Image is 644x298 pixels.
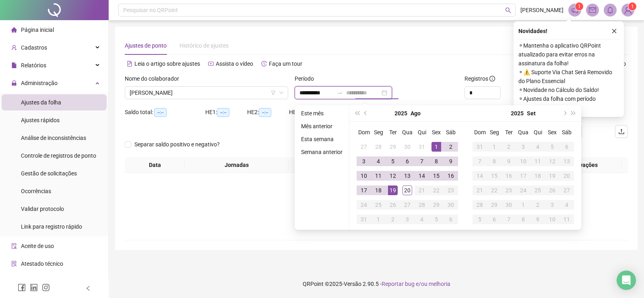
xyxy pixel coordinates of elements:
[415,154,429,169] td: 2025-08-07
[516,154,530,169] td: 2025-09-10
[125,157,185,173] th: Data
[489,171,499,181] div: 15
[386,169,400,183] td: 2025-08-12
[617,271,636,290] div: Open Intercom Messenger
[444,169,458,183] td: 2025-08-16
[21,117,60,123] span: Ajustes rápidos
[518,171,528,181] div: 17
[516,183,530,198] td: 2025-09-24
[562,142,572,152] div: 6
[559,125,574,140] th: Sáb
[415,198,429,212] td: 2025-08-28
[298,121,346,131] li: Mês anterior
[30,283,38,292] span: linkedin
[21,278,57,285] span: Gerar QRCode
[134,60,200,67] span: Leia o artigo sobre ajustes
[533,171,543,181] div: 18
[502,154,516,169] td: 2025-09-09
[400,183,415,198] td: 2025-08-20
[21,135,86,141] span: Análise de inconsistências
[371,125,386,140] th: Seg
[518,200,528,210] div: 1
[518,185,528,195] div: 24
[336,90,343,96] span: to
[618,128,625,135] span: upload
[21,27,54,33] span: Página inicial
[400,154,415,169] td: 2025-08-06
[547,156,557,166] div: 12
[547,215,557,224] div: 10
[21,188,51,194] span: Ocorrências
[217,108,229,117] span: --:--
[487,154,502,169] td: 2025-09-08
[429,198,444,212] td: 2025-08-29
[289,108,331,117] div: HE 3:
[504,185,514,195] div: 23
[487,212,502,227] td: 2025-10-06
[371,198,386,212] td: 2025-08-25
[429,140,444,154] td: 2025-08-01
[125,41,167,50] div: Ajustes de ponto
[298,147,346,157] li: Semana anterior
[386,198,400,212] td: 2025-08-26
[504,142,514,152] div: 2
[562,171,572,181] div: 20
[125,74,184,83] label: Nome do colaborador
[388,185,398,195] div: 19
[575,2,583,10] sup: 1
[400,198,415,212] td: 2025-08-27
[464,74,495,83] span: Registros
[359,142,369,152] div: 27
[388,156,398,166] div: 5
[518,41,619,68] span: ⚬ Mantenha o aplicativo QRPoint atualizado para evitar erros na assinatura da folha!
[547,142,557,152] div: 5
[429,154,444,169] td: 2025-08-08
[475,185,485,195] div: 21
[21,243,54,249] span: Aceite de uso
[444,154,458,169] td: 2025-08-09
[631,4,634,9] span: 1
[42,283,50,292] span: instagram
[411,105,421,121] button: month panel
[21,44,47,51] span: Cadastros
[21,170,77,177] span: Gestão de solicitações
[21,223,82,230] span: Link para registro rápido
[402,171,412,181] div: 13
[429,183,444,198] td: 2025-08-22
[357,169,371,183] td: 2025-08-10
[571,6,578,14] span: notification
[386,183,400,198] td: 2025-08-19
[578,4,581,9] span: 1
[559,183,574,198] td: 2025-09-27
[530,169,545,183] td: 2025-09-18
[533,215,543,224] div: 9
[487,169,502,183] td: 2025-09-15
[431,185,441,195] div: 22
[374,215,383,224] div: 1
[371,183,386,198] td: 2025-08-18
[502,198,516,212] td: 2025-09-30
[518,156,528,166] div: 10
[402,215,412,224] div: 3
[402,200,412,210] div: 27
[475,142,485,152] div: 31
[417,185,427,195] div: 21
[505,7,511,13] span: search
[569,105,578,121] button: super-next-year
[344,281,361,287] span: Versão
[400,212,415,227] td: 2025-09-03
[357,125,371,140] th: Dom
[547,171,557,181] div: 19
[589,6,596,14] span: mail
[473,154,487,169] td: 2025-09-07
[11,63,17,68] span: file
[516,169,530,183] td: 2025-09-17
[475,200,485,210] div: 28
[415,183,429,198] td: 2025-08-21
[374,156,383,166] div: 4
[530,212,545,227] td: 2025-10-09
[520,6,563,15] span: [PERSON_NAME]
[562,156,572,166] div: 13
[502,125,516,140] th: Ter
[394,105,407,121] button: year panel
